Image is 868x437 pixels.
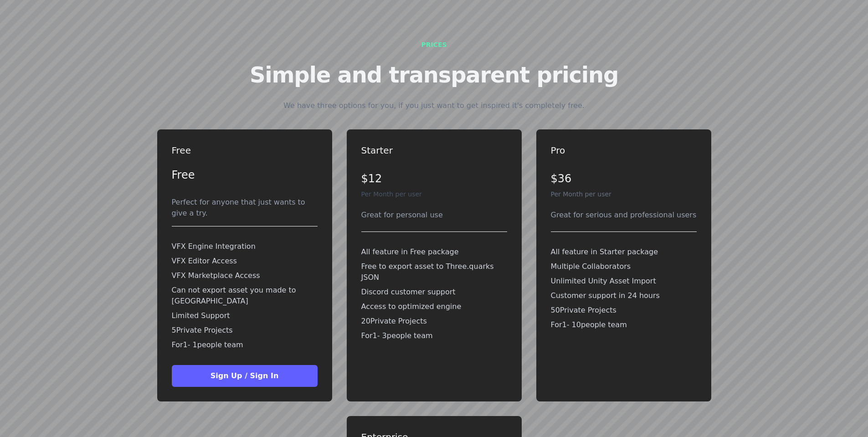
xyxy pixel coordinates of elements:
p: Discord customer support [361,287,507,298]
a: Sign Up / Sign In [172,371,318,380]
p: 5 Private Projects [172,325,318,336]
div: Great for serious and professional users [551,210,697,221]
p: $12 [361,171,507,186]
p: Per Month per user [551,190,697,199]
h4: We have three options for you, if you just want to get inspired it's completely free. [283,100,585,111]
p: Multiple Collaborators [551,261,697,272]
p: For 1 - 1 people team [172,339,318,350]
p: VFX Editor Access [172,256,318,267]
button: Sign Up / Sign In [172,365,318,387]
h2: Simple and transparent pricing [250,64,618,86]
p: For 1 - 10 people team [551,319,697,330]
div: Perfect for anyone that just wants to give a try. [172,197,318,219]
p: All feature in Free package [361,247,507,257]
h3: Starter [361,144,507,157]
p: Customer support in 24 hours [551,290,697,301]
p: Unlimited Unity Asset Import [551,276,697,287]
p: For 1 - 3 people team [361,330,507,341]
p: Can not export asset you made to [GEOGRAPHIC_DATA] [172,285,318,307]
p: VFX Marketplace Access [172,270,318,281]
h3: Pro [551,144,697,157]
p: Access to optimized engine [361,301,507,312]
p: VFX Engine Integration [172,241,318,252]
p: Free [172,168,318,182]
div: Great for personal use [361,210,507,221]
p: 50 Private Projects [551,305,697,316]
p: 20 Private Projects [361,316,507,327]
p: Per Month per user [361,190,507,199]
p: $36 [551,171,697,186]
div: Prices [421,40,447,49]
p: All feature in Starter package [551,247,697,257]
p: Free to export asset to Three.quarks JSON [361,261,507,283]
p: Limited Support [172,310,318,321]
h3: Free [172,144,318,157]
